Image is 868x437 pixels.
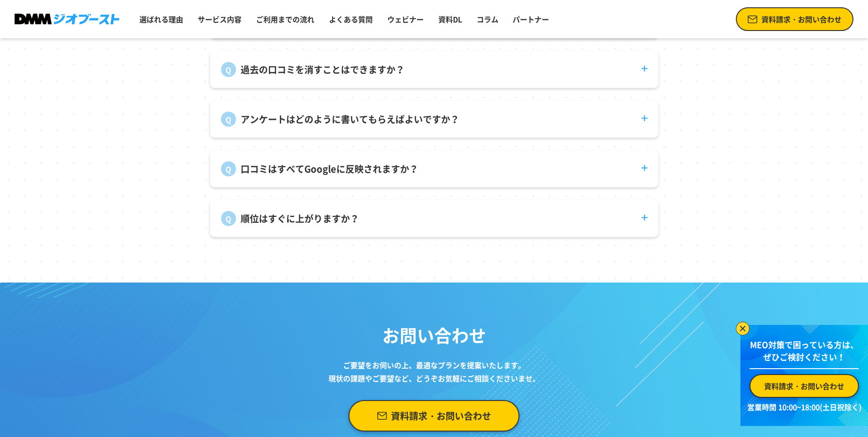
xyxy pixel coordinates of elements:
a: 資料請求・お問い合わせ [750,374,859,398]
p: 過去の口コミを消すことはできますか？ [241,63,405,77]
p: MEO対策で困っている方は、 ぜひご検討ください！ [750,339,859,369]
a: ウェビナー [384,10,427,28]
p: 営業時間 10:00~18:00(土日祝除く) [746,401,863,412]
p: アンケートはどのように書いてもらえばよいですか？ [241,113,459,126]
a: よくある質問 [325,10,376,28]
a: サービス内容 [194,10,245,28]
a: 資料DL [435,10,466,28]
p: 順位はすぐに上がりますか？ [241,212,359,226]
img: バナーを閉じる [736,322,750,335]
a: 選ばれる理由 [136,10,187,28]
a: 資料請求・お問い合わせ [736,7,853,31]
p: ご要望をお伺いの上、 最適なプランを提案いたします。 現状の課題やご要望など、 どうぞお気軽にご相談くださいませ。 [320,359,548,386]
p: 口コミはすべてGoogleに反映されますか？ [241,162,418,176]
img: DMMジオブースト [15,14,119,25]
a: コラム [473,10,502,28]
span: 資料請求・お問い合わせ [391,407,491,424]
a: 資料請求・お問い合わせ [349,400,519,432]
a: ご利用までの流れ [252,10,318,28]
a: パートナー [509,10,553,28]
span: 資料請求・お問い合わせ [761,14,842,25]
span: 資料請求・お問い合わせ [764,380,844,391]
